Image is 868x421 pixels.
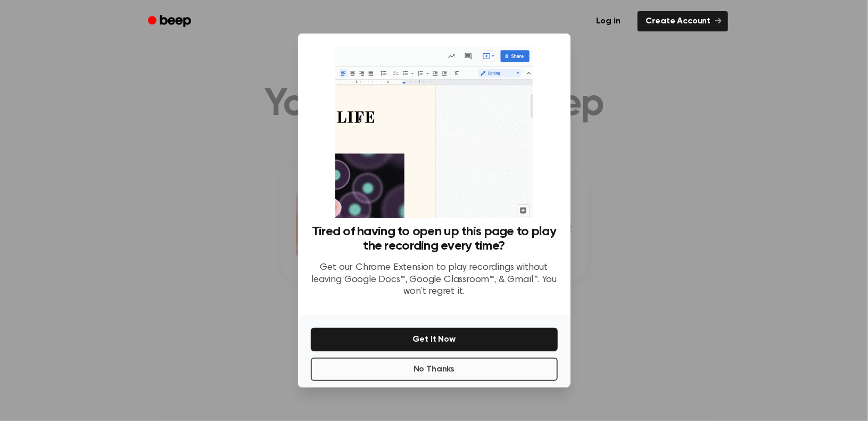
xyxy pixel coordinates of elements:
[311,225,558,253] h3: Tired of having to open up this page to play the recording every time?
[311,262,558,298] p: Get our Chrome Extension to play recordings without leaving Google Docs™, Google Classroom™, & Gm...
[586,9,631,34] a: Log in
[311,358,558,381] button: No Thanks
[311,328,558,351] button: Get It Now
[140,11,201,32] a: Beep
[335,46,533,218] img: Beep extension in action
[638,11,728,31] a: Create Account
